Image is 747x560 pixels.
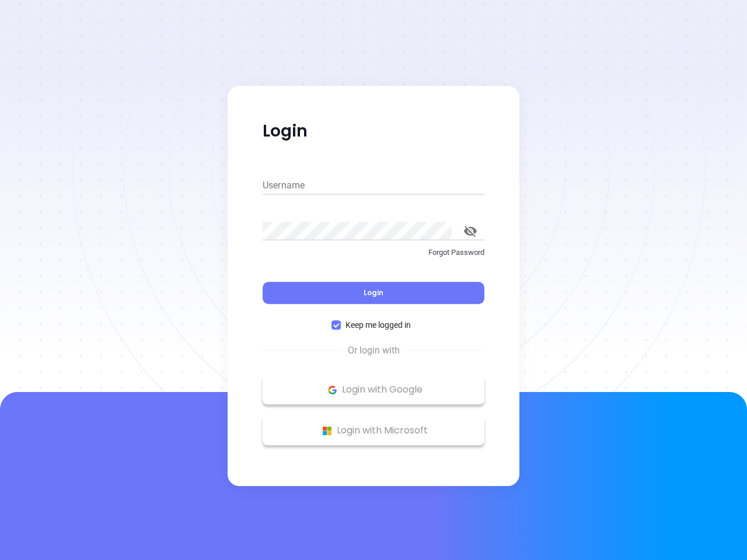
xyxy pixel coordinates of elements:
p: Login [263,121,484,142]
button: Google Logo Login with Google [263,375,484,404]
img: Google Logo [325,383,340,397]
img: Microsoft Logo [320,423,334,438]
a: Forgot Password [263,247,484,268]
span: Or login with [342,344,406,358]
button: Microsoft Logo Login with Microsoft [263,416,484,445]
p: Forgot Password [263,247,484,258]
p: Login with Google [268,381,479,398]
button: toggle password visibility [456,217,484,245]
span: Login [364,288,383,297]
span: Keep me logged in [341,318,416,331]
button: Login [263,282,484,304]
p: Login with Microsoft [268,422,479,439]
